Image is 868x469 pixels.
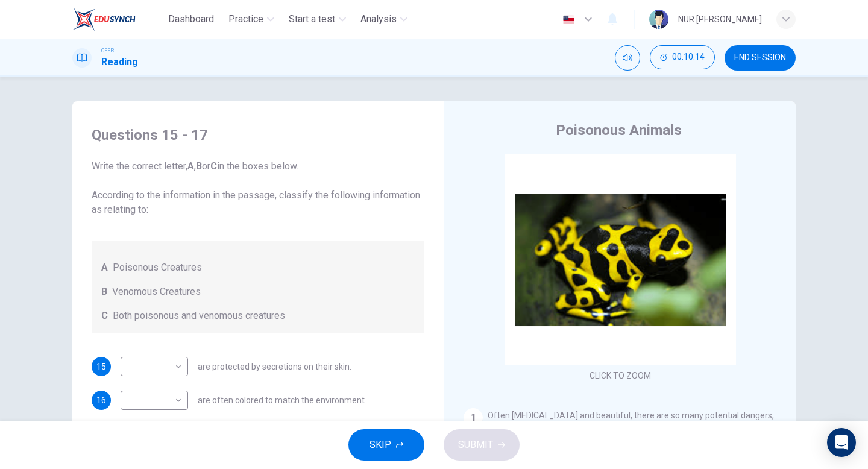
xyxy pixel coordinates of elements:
[678,12,762,27] div: NUR [PERSON_NAME]
[92,159,424,217] span: Write the correct letter, , or in the boxes below. According to the information in the passage, c...
[112,285,201,299] span: Venomous Creatures
[210,160,217,172] b: C
[827,428,856,457] div: Open Intercom Messenger
[196,160,202,172] b: B
[72,7,163,31] a: EduSynch logo
[360,12,397,27] span: Analysis
[734,53,786,63] span: END SESSION
[72,7,136,31] img: EduSynch logo
[561,15,576,24] img: en
[348,429,424,461] button: SKIP
[556,121,682,140] h4: Poisonous Animals
[464,408,483,427] div: 1
[198,362,351,371] span: are protected by secretions on their skin.
[113,260,202,275] span: Poisonous Creatures
[672,52,705,62] span: 00:10:14
[370,436,391,453] span: SKIP
[284,8,351,30] button: Start a test
[187,160,194,172] b: A
[92,125,424,145] h4: Questions 15 - 17
[649,10,668,29] img: Profile picture
[289,12,335,27] span: Start a test
[356,8,412,30] button: Analysis
[96,396,106,404] span: 16
[163,8,219,30] button: Dashboard
[113,309,285,323] span: Both poisonous and venomous creatures
[101,260,108,275] span: A
[101,55,138,69] h1: Reading
[101,309,108,323] span: C
[650,45,715,69] button: 00:10:14
[101,285,107,299] span: B
[101,46,114,55] span: CEFR
[228,12,263,27] span: Practice
[650,45,715,71] div: Hide
[224,8,279,30] button: Practice
[96,362,106,371] span: 15
[198,396,366,404] span: are often colored to match the environment.
[725,45,796,71] button: END SESSION
[615,45,640,71] div: Mute
[168,12,214,27] span: Dashboard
